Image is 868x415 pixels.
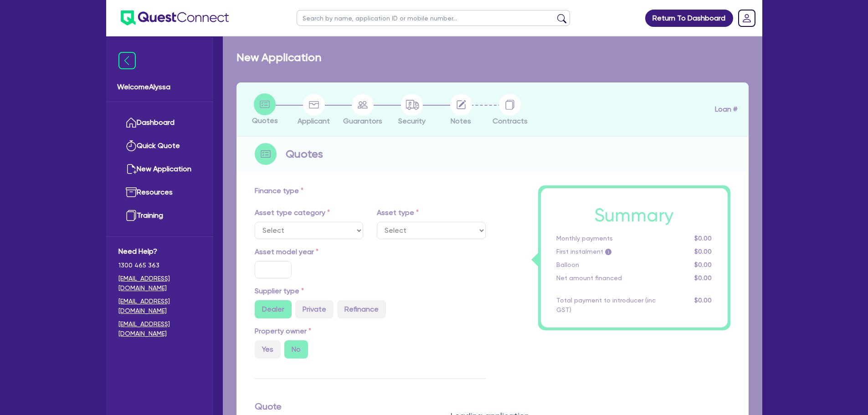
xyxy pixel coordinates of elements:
[118,261,201,270] span: 1300 465 363
[126,164,137,174] img: new-application
[297,10,570,26] input: Search by name, application ID or mobile number...
[118,274,201,293] a: [EMAIL_ADDRESS][DOMAIN_NAME]
[126,210,137,221] img: training
[735,6,759,30] a: Dropdown toggle
[118,111,201,134] a: Dashboard
[118,297,201,316] a: [EMAIL_ADDRESS][DOMAIN_NAME]
[118,246,201,257] span: Need Help?
[126,140,137,151] img: quick-quote
[117,82,202,92] span: Welcome Alyssa
[118,204,201,227] a: Training
[118,134,201,158] a: Quick Quote
[118,158,201,181] a: New Application
[645,10,733,27] a: Return To Dashboard
[118,319,201,338] a: [EMAIL_ADDRESS][DOMAIN_NAME]
[126,187,137,198] img: resources
[118,181,201,204] a: Resources
[118,52,136,69] img: icon-menu-close
[121,10,229,26] img: quest-connect-logo-blue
